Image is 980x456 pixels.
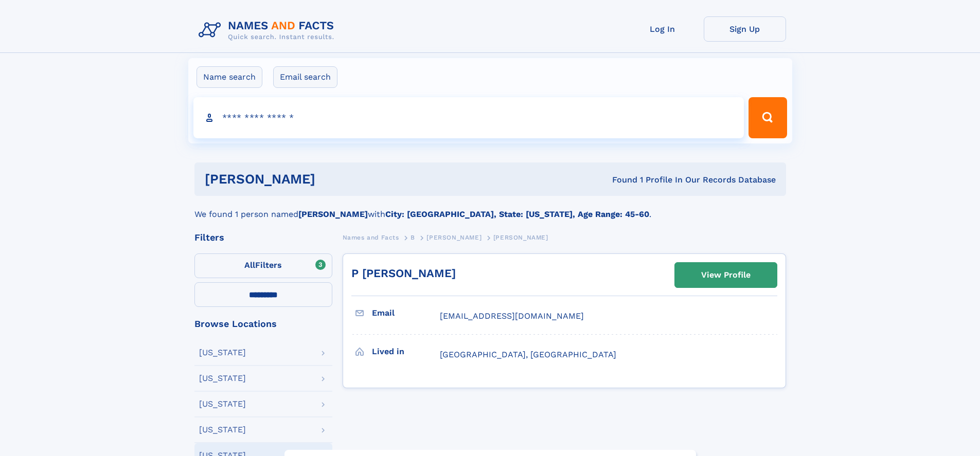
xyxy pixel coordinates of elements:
[385,209,649,219] b: City: [GEOGRAPHIC_DATA], State: [US_STATE], Age Range: 45-60
[205,173,464,186] h1: [PERSON_NAME]
[194,319,332,329] div: Browse Locations
[426,231,482,244] a: [PERSON_NAME]
[704,16,786,42] a: Sign Up
[199,400,246,408] div: [US_STATE]
[197,66,262,88] label: Name search
[749,97,787,138] button: Search Button
[244,260,255,270] span: All
[411,231,415,244] a: B
[351,267,456,280] a: P [PERSON_NAME]
[273,66,337,88] label: Email search
[426,234,482,241] span: [PERSON_NAME]
[194,253,332,278] label: Filters
[372,343,440,360] h3: Lived in
[411,234,415,241] span: B
[194,196,786,221] div: We found 1 person named with .
[464,174,776,186] div: Found 1 Profile In Our Records Database
[194,16,343,44] img: Logo Names and Facts
[493,234,548,241] span: [PERSON_NAME]
[199,374,246,382] div: [US_STATE]
[199,426,246,434] div: [US_STATE]
[440,311,584,321] span: [EMAIL_ADDRESS][DOMAIN_NAME]
[194,233,332,242] div: Filters
[440,350,616,359] span: [GEOGRAPHIC_DATA], [GEOGRAPHIC_DATA]
[372,304,440,322] h3: Email
[199,349,246,357] div: [US_STATE]
[193,97,744,138] input: search input
[298,209,368,219] b: [PERSON_NAME]
[621,16,704,42] a: Log In
[675,263,777,287] a: View Profile
[343,231,399,244] a: Names and Facts
[701,263,751,287] div: View Profile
